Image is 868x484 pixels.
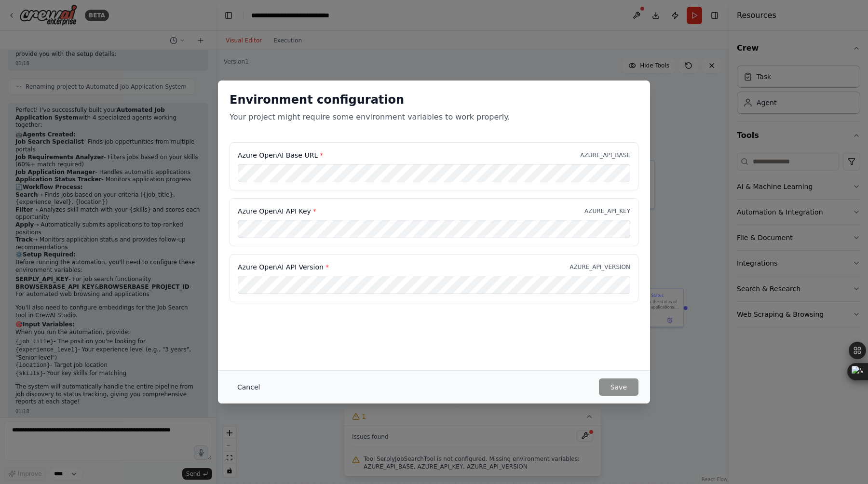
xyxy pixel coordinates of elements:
button: Cancel [230,378,268,396]
label: Azure OpenAI API Version [238,262,329,272]
label: Azure OpenAI API Key [238,206,316,216]
p: AZURE_API_VERSION [570,263,630,271]
label: Azure OpenAI Base URL [238,150,323,160]
p: AZURE_API_BASE [580,151,630,159]
button: Save [599,378,638,396]
h2: Environment configuration [230,92,638,108]
p: AZURE_API_KEY [584,207,630,215]
p: Your project might require some environment variables to work properly. [230,111,638,123]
